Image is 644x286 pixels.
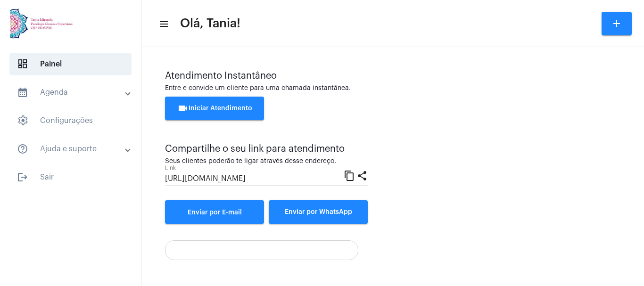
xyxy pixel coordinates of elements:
mat-icon: content_copy [344,170,355,181]
div: Entre e convide um cliente para uma chamada instantânea. [165,85,620,92]
span: Configurações [9,109,132,132]
mat-icon: sidenav icon [158,18,168,30]
span: Olá, Tania! [180,16,240,31]
button: Enviar por WhatsApp [269,200,368,224]
mat-icon: add [611,18,622,29]
a: Enviar por E-mail [165,200,264,224]
mat-expansion-panel-header: sidenav iconAgenda [6,81,141,104]
mat-icon: share [356,170,368,181]
div: Seus clientes poderão te ligar através desse endereço. [165,158,368,165]
mat-icon: sidenav icon [17,143,28,155]
span: Enviar por E-mail [188,209,242,216]
div: Atendimento Instantâneo [165,71,620,81]
mat-panel-title: Agenda [17,87,126,98]
span: Iniciar Atendimento [177,105,252,112]
mat-expansion-panel-header: sidenav iconAjuda e suporte [6,138,141,160]
span: Enviar por WhatsApp [285,209,352,215]
span: Sair [9,166,132,188]
span: sidenav icon [17,115,28,126]
mat-icon: sidenav icon [17,87,28,98]
span: sidenav icon [17,58,28,70]
mat-icon: videocam [177,103,189,114]
button: Iniciar Atendimento [165,97,264,120]
div: Compartilhe o seu link para atendimento [165,144,368,154]
span: Painel [9,53,132,75]
mat-panel-title: Ajuda e suporte [17,143,126,155]
img: 82f91219-cc54-a9e9-c892-318f5ec67ab1.jpg [8,5,77,42]
mat-icon: sidenav icon [17,172,28,183]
